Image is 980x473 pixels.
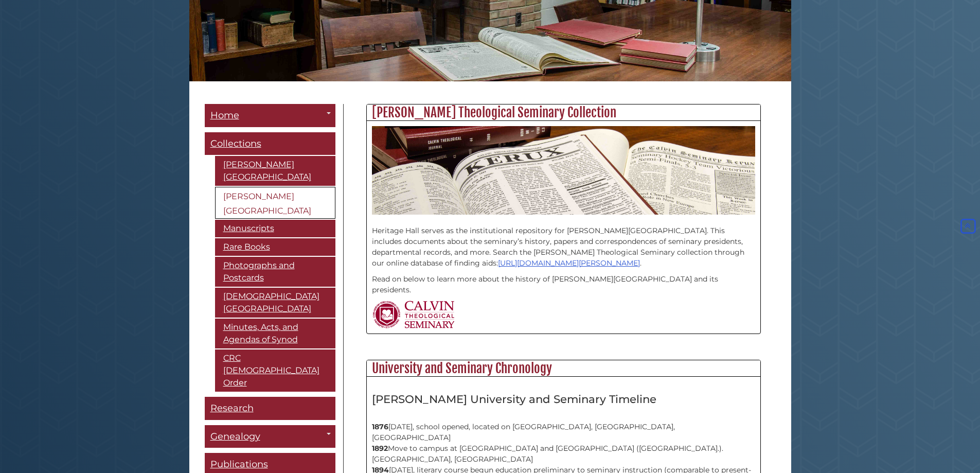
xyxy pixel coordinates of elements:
[205,132,335,155] a: Collections
[215,220,335,237] a: Manuscripts
[372,301,455,328] img: Calvin Theological Seminary
[372,126,755,214] img: Calvin Theological Seminary Kerux
[367,104,760,121] h2: [PERSON_NAME] Theological Seminary Collection
[215,288,335,318] a: [DEMOGRAPHIC_DATA][GEOGRAPHIC_DATA]
[372,422,388,431] strong: 1876
[372,392,755,406] h3: [PERSON_NAME] University and Seminary Timeline
[958,222,977,231] a: Back to Top
[210,110,239,121] span: Home
[367,360,760,377] h2: University and Seminary Chronology
[215,349,335,392] a: CRC [DEMOGRAPHIC_DATA] Order
[210,402,254,414] span: Research
[372,274,755,295] p: Read on below to learn more about the history of [PERSON_NAME][GEOGRAPHIC_DATA] and its presidents.
[215,187,335,219] a: [PERSON_NAME][GEOGRAPHIC_DATA]
[498,258,640,268] a: [URL][DOMAIN_NAME][PERSON_NAME]
[372,215,755,269] p: Heritage Hall serves as the institutional repository for [PERSON_NAME][GEOGRAPHIC_DATA]. This inc...
[372,444,388,453] strong: 1892
[210,459,268,470] span: Publications
[210,431,260,442] span: Genealogy
[215,238,335,256] a: Rare Books
[205,397,335,420] a: Research
[215,156,335,186] a: [PERSON_NAME][GEOGRAPHIC_DATA]
[215,319,335,348] a: Minutes, Acts, and Agendas of Synod
[215,257,335,287] a: Photographs and Postcards
[210,138,261,149] span: Collections
[205,104,335,127] a: Home
[205,425,335,448] a: Genealogy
